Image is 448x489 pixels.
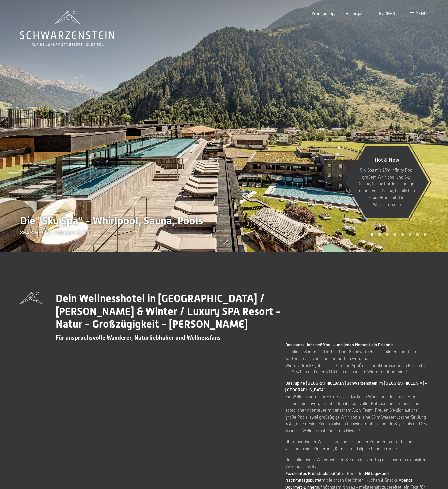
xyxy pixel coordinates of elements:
[285,438,428,452] p: Ob romantischer Winterurlaub oder sonniger Sommertraum – bei uns verbinden sich Sicherheit, Komfo...
[285,341,428,375] p: Frühling - Sommer - Herbst: Über 80 bewirtschaftete Almen und Hütten warten darauf, von Ihnen ero...
[375,156,399,163] span: Hot & New
[285,471,341,476] strong: Exzellentes Frühstücksbuffet
[424,233,427,236] div: Carousel Page 8
[345,145,429,219] a: Hot & New Sky Spa mit 23m Infinity Pool, großem Whirlpool und Sky-Sauna, Sauna Outdoor Lounge, ne...
[378,233,381,236] div: Carousel Page 2
[415,11,427,16] span: Menü
[285,342,395,347] strong: Das ganze Jahr geöffnet – und jeden Moment ein Erlebnis!
[285,380,427,392] strong: Das Alpine [GEOGRAPHIC_DATA] Schwarzenstein im [GEOGRAPHIC_DATA] – [GEOGRAPHIC_DATA]:
[409,233,412,236] div: Carousel Page 6
[285,380,428,434] p: Ein Wellnesshotel der Extraklasse, das keine Wünsche offen lässt. Hier erleben Sie unvergessliche...
[346,11,370,16] a: Bildergalerie
[358,167,416,208] p: Sky Spa mit 23m Infinity Pool, großem Whirlpool und Sky-Sauna, Sauna Outdoor Lounge, neue Event-S...
[386,233,389,236] div: Carousel Page 3
[371,233,374,236] div: Carousel Page 1 (Current Slide)
[393,233,396,236] div: Carousel Page 4
[56,334,221,341] span: Für anspruchsvolle Wanderer, Naturliebhaber und Wellnessfans
[401,233,404,236] div: Carousel Page 5
[416,233,419,236] div: Carousel Page 7
[368,233,427,236] div: Carousel Pagination
[56,292,281,330] span: Dein Wellnesshotel in [GEOGRAPHIC_DATA] / [PERSON_NAME] & Winter / Luxury SPA Resort - Natur - Gr...
[311,11,336,16] a: Premium Spa
[379,11,395,16] a: BUCHEN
